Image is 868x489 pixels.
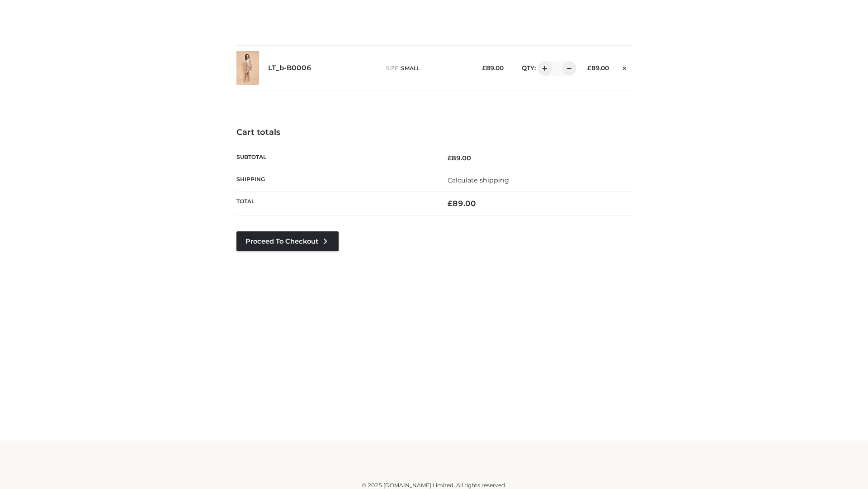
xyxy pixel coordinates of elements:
bdi: 89.00 [482,64,504,72]
a: LT_b-B0006 [268,64,311,72]
span: £ [448,154,452,162]
th: Shipping [236,169,434,191]
h4: Cart totals [236,128,632,138]
bdi: 89.00 [448,199,476,208]
a: Calculate shipping [448,176,509,184]
bdi: 89.00 [448,154,471,162]
th: Subtotal [236,147,434,169]
bdi: 89.00 [587,64,609,72]
span: £ [448,199,453,208]
th: Total [236,192,434,216]
span: SMALL [401,65,420,72]
a: Proceed to Checkout [236,231,339,251]
img: LT_b-B0006 - SMALL [236,51,259,85]
p: size : [386,64,468,72]
span: £ [587,64,591,72]
a: Remove this item [618,61,632,73]
span: £ [482,64,486,72]
div: QTY: [513,61,573,76]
